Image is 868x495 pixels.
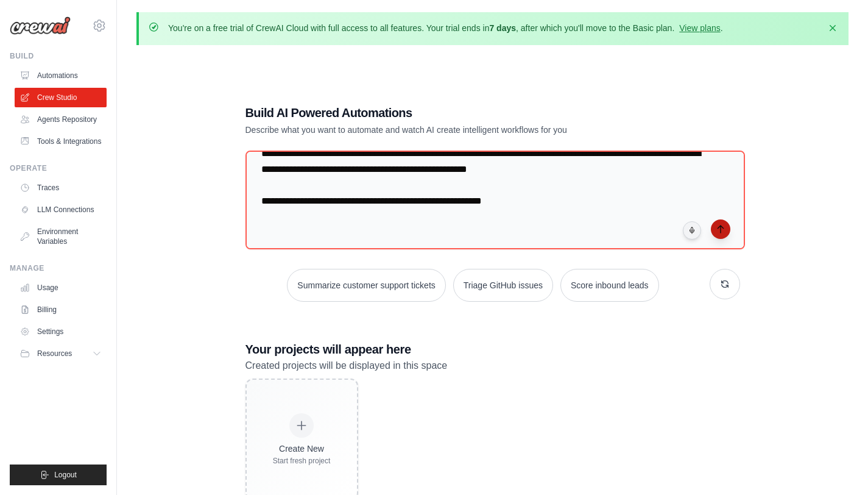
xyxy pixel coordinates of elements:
[245,358,740,374] p: Created projects will be displayed in this space
[10,16,71,35] img: Logo
[273,443,331,455] div: Create New
[245,104,655,121] h1: Build AI Powered Automations
[15,200,107,219] a: LLM Connections
[10,163,107,173] div: Operate
[10,465,107,485] button: Logout
[679,23,720,33] a: View plans
[54,470,77,480] span: Logout
[15,132,107,151] a: Tools & Integrations
[245,124,655,136] p: Describe what you want to automate and watch AI create intelligent workflows for you
[15,344,107,363] button: Resources
[37,349,72,358] span: Resources
[453,269,553,302] button: Triage GitHub issues
[15,178,107,198] a: Traces
[15,66,107,85] a: Automations
[560,269,659,302] button: Score inbound leads
[15,300,107,319] a: Billing
[287,269,445,302] button: Summarize customer support tickets
[10,263,107,273] div: Manage
[683,221,701,240] button: Click to speak your automation idea
[245,341,740,358] h3: Your projects will appear here
[15,278,107,297] a: Usage
[15,222,107,251] a: Environment Variables
[15,88,107,107] a: Crew Studio
[273,456,331,466] div: Start fresh project
[15,322,107,341] a: Settings
[489,23,516,33] strong: 7 days
[168,22,723,34] p: You're on a free trial of CrewAI Cloud with full access to all features. Your trial ends in , aft...
[15,110,107,129] a: Agents Repository
[10,51,107,61] div: Build
[710,269,740,299] button: Get new suggestions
